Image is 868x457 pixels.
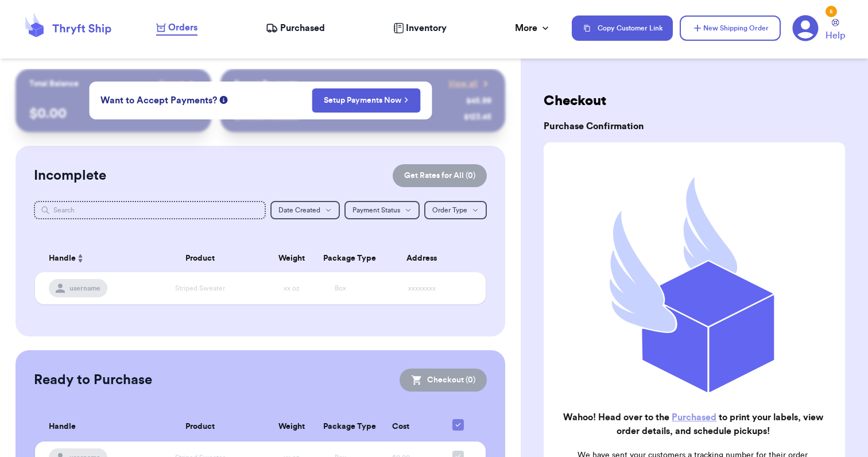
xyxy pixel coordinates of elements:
button: Copy Customer Link [572,16,673,41]
span: Striped Sweater [175,285,225,292]
span: username [69,284,100,293]
a: View all [448,78,491,90]
th: Package Type [316,412,365,441]
span: Date Created [278,207,320,214]
button: Date Created [270,201,340,219]
p: $ 0.00 [29,104,197,123]
button: Checkout (0) [400,369,487,392]
th: Product [132,412,268,441]
p: Total Balance [29,78,79,90]
h2: Wahoo! Head over to the to print your labels, view order details, and schedule pickups! [553,410,834,438]
input: Search [34,201,266,219]
span: Orders [168,21,197,34]
th: Cost [365,412,437,441]
h2: Incomplete [34,166,106,185]
a: 5 [792,15,819,41]
span: Order Type [432,207,467,214]
span: Handle [49,421,76,433]
th: Weight [268,245,316,272]
a: Payout [159,78,197,90]
span: Box [335,285,346,292]
span: Inventory [406,21,447,35]
a: Inventory [393,21,447,35]
span: Purchased [280,21,325,35]
h3: Purchase Confirmation [544,119,845,133]
a: Orders [156,21,197,36]
span: Payment Status [352,207,400,214]
h2: Checkout [544,92,845,110]
span: Handle [49,253,76,265]
div: $ 45.99 [466,95,491,107]
button: New Shipping Order [680,16,781,41]
div: More [515,21,551,35]
button: Get Rates for All (0) [393,164,487,187]
p: Recent Payments [234,78,298,90]
span: Help [826,29,845,42]
th: Address [365,245,486,272]
th: Package Type [316,245,365,272]
h2: Ready to Purchase [34,371,152,389]
button: Setup Payments Now [312,88,420,113]
a: Purchased [672,413,716,422]
span: Want to Accept Payments? [100,94,217,107]
span: xx oz [284,285,300,292]
th: Product [132,245,268,272]
div: 5 [826,6,837,17]
button: Sort ascending [76,251,85,265]
button: Payment Status [344,201,420,219]
th: Weight [268,412,316,441]
a: Purchased [266,21,325,35]
a: Setup Payments Now [324,95,408,106]
button: Order Type [424,201,487,219]
span: View all [448,78,478,90]
span: Payout [159,78,184,90]
span: xxxxxxxx [408,285,436,292]
a: Help [826,19,845,42]
div: $ 123.45 [464,111,491,123]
